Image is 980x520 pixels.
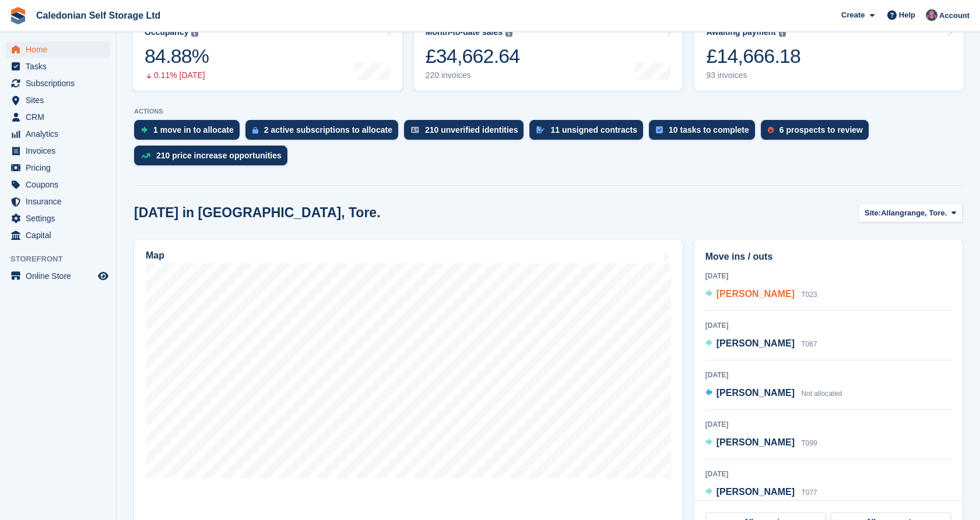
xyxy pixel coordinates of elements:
div: 210 price increase opportunities [156,151,282,160]
div: [DATE] [705,370,951,380]
img: prospect-51fa495bee0391a8d652442698ab0144808aea92771e9ea1ae160a38d050c398.svg [768,126,774,133]
span: T067 [801,340,817,348]
img: Lois Holling [926,9,937,21]
span: [PERSON_NAME] [716,338,795,348]
span: Storefront [10,253,116,265]
a: [PERSON_NAME] Not allocated [705,386,842,401]
span: Subscriptions [26,75,96,91]
span: Pricing [26,160,96,176]
a: menu [6,160,110,176]
a: menu [6,193,110,210]
span: Create [841,9,865,21]
img: task-75834270c22a3079a89374b754ae025e5fb1db73e45f91037f5363f120a921f8.svg [656,126,663,133]
p: ACTIONS [134,108,963,115]
img: contract_signature_icon-13c848040528278c33f63329250d36e43548de30e8caae1d1a13099fd9432cc5.svg [536,126,545,133]
div: £14,666.18 [706,44,800,68]
h2: Map [146,250,164,261]
div: [DATE] [705,419,951,430]
a: menu [6,41,110,58]
span: Analytics [26,126,96,142]
span: [PERSON_NAME] [716,388,795,398]
a: 2 active subscriptions to allocate [245,120,404,146]
a: 1 move in to allocate [134,120,245,146]
img: price_increase_opportunities-93ffe204e8149a01c8c9dc8f82e8f89637d9d84a8eef4429ea346261dce0b2c0.svg [141,153,150,158]
div: 2 active subscriptions to allocate [264,125,392,135]
a: menu [6,126,110,142]
div: 11 unsigned contracts [550,125,637,135]
a: Awaiting payment £14,666.18 93 invoices [694,17,964,91]
h2: Move ins / outs [705,250,951,264]
a: [PERSON_NAME] T077 [705,485,817,500]
a: menu [6,210,110,227]
div: [DATE] [705,271,951,281]
span: Tasks [26,58,96,75]
a: menu [6,58,110,75]
span: [PERSON_NAME] [716,487,795,497]
span: Settings [26,210,96,227]
span: Insurance [26,193,96,210]
div: 93 invoices [706,70,800,80]
a: [PERSON_NAME] T099 [705,436,817,451]
img: icon-info-grey-7440780725fd019a000dd9b08b2336e03edf1995a4989e88bcd33f0948082b44.svg [191,30,198,37]
span: Online Store [26,268,96,284]
img: active_subscription_to_allocate_icon-d502201f5373d7db506a760aba3b589e785aa758c864c3986d89f69b8ff3... [252,126,258,134]
div: 210 unverified identities [425,125,518,135]
span: Help [899,9,915,21]
div: Awaiting payment [706,27,776,37]
span: Sites [26,92,96,108]
a: [PERSON_NAME] T067 [705,337,817,352]
a: 10 tasks to complete [649,120,761,146]
div: 84.88% [145,44,209,68]
div: 6 prospects to review [779,125,863,135]
a: menu [6,92,110,108]
span: T099 [801,439,817,447]
img: icon-info-grey-7440780725fd019a000dd9b08b2336e03edf1995a4989e88bcd33f0948082b44.svg [505,30,512,37]
div: 1 move in to allocate [153,125,234,135]
img: move_ins_to_allocate_icon-fdf77a2bb77ea45bf5b3d319d69a93e2d87916cf1d5bf7949dd705db3b84f3ca.svg [141,126,147,133]
span: Allangrange, Tore. [881,207,947,219]
img: stora-icon-8386f47178a22dfd0bd8f6a31ec36ba5ce8667c1dd55bd0f319d3a0aa187defe.svg [9,7,27,24]
div: 220 invoices [426,70,520,80]
a: menu [6,176,110,193]
div: [DATE] [705,469,951,479]
span: Site: [865,207,881,219]
div: [DATE] [705,320,951,331]
button: Site: Allangrange, Tore. [858,203,963,222]
a: 210 unverified identities [404,120,530,146]
span: Capital [26,227,96,243]
div: Month-to-date sales [426,27,503,37]
a: Preview store [96,269,110,283]
a: 6 prospects to review [761,120,874,146]
span: T023 [801,291,817,299]
div: 10 tasks to complete [669,125,749,135]
a: 210 price increase opportunities [134,146,293,171]
a: menu [6,75,110,91]
span: Not allocated [801,390,842,398]
div: 0.11% [DATE] [145,70,209,80]
a: [PERSON_NAME] T023 [705,287,817,302]
span: Home [26,41,96,58]
img: verify_identity-adf6edd0f0f0b5bbfe63781bf79b02c33cf7c696d77639b501bdc392416b5a36.svg [411,126,419,133]
span: Account [939,10,970,22]
a: menu [6,227,110,243]
a: menu [6,268,110,284]
span: [PERSON_NAME] [716,289,795,299]
span: CRM [26,109,96,125]
a: Caledonian Self Storage Ltd [31,6,165,25]
div: £34,662.64 [426,44,520,68]
a: 11 unsigned contracts [529,120,649,146]
h2: [DATE] in [GEOGRAPHIC_DATA], Tore. [134,205,381,221]
a: Occupancy 84.88% 0.11% [DATE] [133,17,402,91]
span: Invoices [26,143,96,159]
span: Coupons [26,176,96,193]
a: menu [6,143,110,159]
img: icon-info-grey-7440780725fd019a000dd9b08b2336e03edf1995a4989e88bcd33f0948082b44.svg [779,30,786,37]
span: [PERSON_NAME] [716,437,795,447]
span: T077 [801,489,817,497]
a: menu [6,109,110,125]
div: Occupancy [145,27,188,37]
a: Month-to-date sales £34,662.64 220 invoices [414,17,683,91]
